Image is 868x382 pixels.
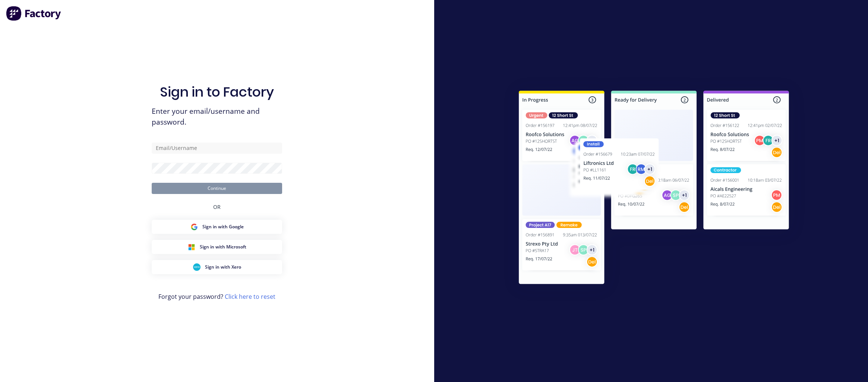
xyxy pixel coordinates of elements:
[158,292,275,301] span: Forgot your password?
[152,143,282,154] input: Email/Username
[190,223,198,231] img: Google Sign in
[193,263,201,271] img: Xero Sign in
[152,260,282,274] button: Xero Sign inSign in with Xero
[6,6,62,21] img: Factory
[152,183,282,194] button: Continue
[152,106,282,128] span: Enter your email/username and password.
[188,243,195,251] img: Microsoft Sign in
[152,220,282,234] button: Google Sign inSign in with Google
[225,292,275,301] a: Click here to reset
[202,223,244,230] span: Sign in with Google
[205,264,241,270] span: Sign in with Xero
[213,194,221,220] div: OR
[502,76,805,302] img: Sign in
[200,244,246,250] span: Sign in with Microsoft
[160,84,274,100] h1: Sign in to Factory
[152,240,282,254] button: Microsoft Sign inSign in with Microsoft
